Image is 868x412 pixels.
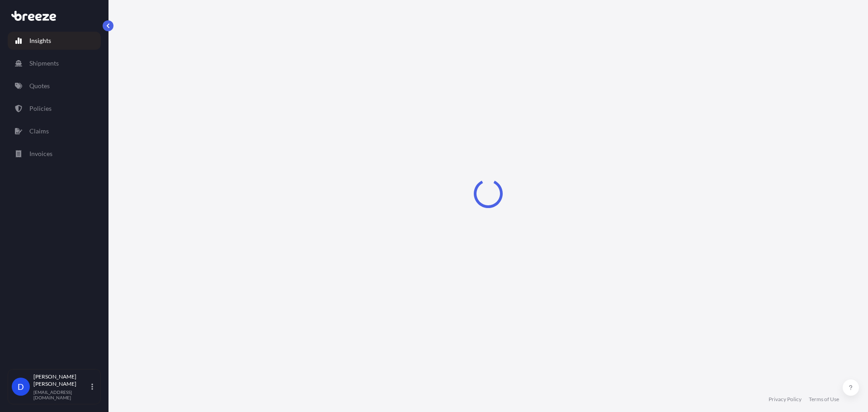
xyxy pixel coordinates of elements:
a: Privacy Policy [769,396,802,403]
a: Terms of Use [809,396,839,403]
p: [EMAIL_ADDRESS][DOMAIN_NAME] [33,389,90,400]
p: Insights [29,36,51,45]
p: Policies [29,104,52,113]
p: Shipments [29,59,59,68]
p: Invoices [29,149,52,158]
a: Insights [8,32,101,50]
a: Invoices [8,145,101,163]
a: Policies [8,99,101,118]
p: Claims [29,127,49,136]
p: [PERSON_NAME] [PERSON_NAME] [33,373,90,388]
a: Claims [8,122,101,140]
a: Shipments [8,54,101,72]
p: Quotes [29,81,50,90]
span: D [18,382,24,391]
a: Quotes [8,77,101,95]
